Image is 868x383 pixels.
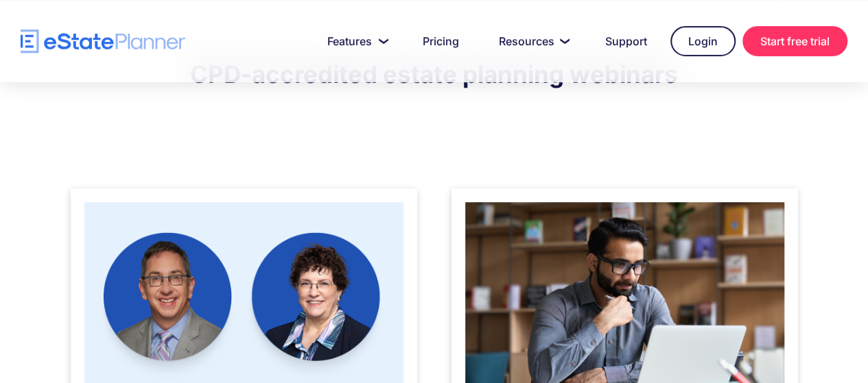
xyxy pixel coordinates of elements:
a: Resources [482,27,582,55]
a: home [21,29,185,53]
a: Support [589,27,664,55]
a: Features [311,27,399,55]
a: Pricing [406,27,476,55]
a: Login [670,26,736,56]
a: Start free trial [742,26,847,56]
